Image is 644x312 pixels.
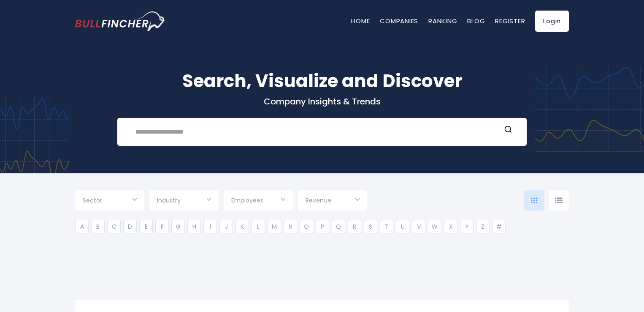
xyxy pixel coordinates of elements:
[412,220,425,233] li: V
[396,220,409,233] li: U
[107,220,121,233] li: C
[444,220,457,233] li: X
[495,16,525,25] a: Register
[235,220,249,233] li: K
[91,220,105,233] li: B
[268,220,281,233] li: M
[157,194,211,209] input: Selection
[348,220,361,233] li: R
[503,125,514,136] button: Search
[219,220,233,233] li: J
[332,220,345,233] li: Q
[316,220,329,233] li: P
[380,16,418,25] a: Companies
[531,197,538,203] img: icon-comp-grid.svg
[351,16,370,25] a: Home
[231,197,263,204] span: Employees
[476,220,490,233] li: Z
[139,220,153,233] li: E
[284,220,297,233] li: N
[75,96,569,107] p: Company Insights & Trends
[75,11,166,31] a: Go to homepage
[203,220,217,233] li: I
[492,220,506,233] li: #
[555,197,563,203] img: icon-comp-list-view.svg
[75,11,166,31] img: bullfincher logo
[306,197,331,204] span: Revenue
[252,220,265,233] li: L
[306,194,360,209] input: Selection
[364,220,377,233] li: S
[75,68,569,94] h1: Search, Visualize and Discover
[155,220,169,233] li: F
[171,220,185,233] li: G
[157,197,181,204] span: Industry
[187,220,201,233] li: H
[231,194,285,209] input: Selection
[428,16,457,25] a: Ranking
[460,220,474,233] li: Y
[75,220,89,233] li: A
[467,16,485,25] a: Blog
[83,194,137,209] input: Selection
[300,220,313,233] li: O
[380,220,393,233] li: T
[83,197,102,204] span: Sector
[535,11,569,32] a: Login
[428,220,441,233] li: W
[123,220,137,233] li: D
